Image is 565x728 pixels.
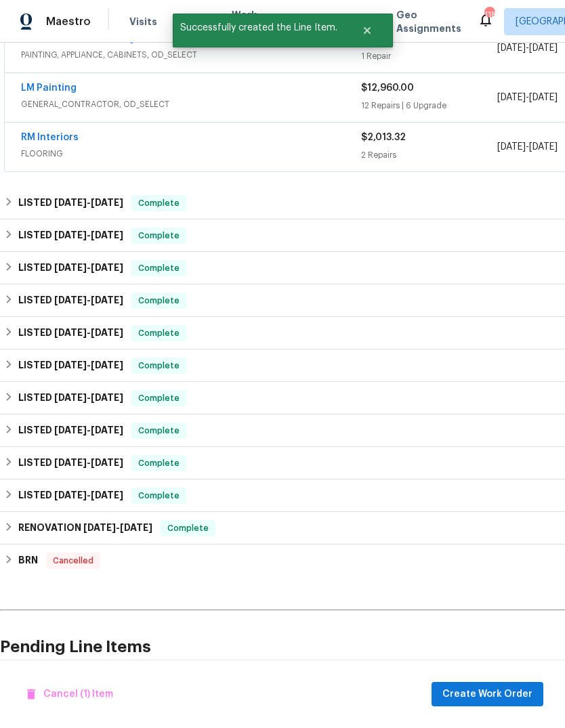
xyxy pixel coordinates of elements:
[18,488,123,504] h6: LISTED
[54,360,87,370] span: [DATE]
[345,17,390,44] button: Close
[54,393,123,402] span: -
[54,360,123,370] span: -
[91,295,123,305] span: [DATE]
[54,230,87,240] span: [DATE]
[91,230,123,240] span: [DATE]
[54,458,123,467] span: -
[361,49,497,63] div: 1 Repair
[18,455,123,471] h6: LISTED
[497,43,526,53] span: [DATE]
[133,294,185,307] span: Complete
[91,198,123,207] span: [DATE]
[47,554,99,568] span: Cancelled
[497,91,558,104] span: -
[21,98,361,111] span: GENERAL_CONTRACTOR, OD_SELECT
[91,458,123,467] span: [DATE]
[133,359,185,372] span: Complete
[361,83,414,93] span: $12,960.00
[18,293,123,309] h6: LISTED
[497,41,558,55] span: -
[91,490,123,500] span: [DATE]
[91,328,123,337] span: [DATE]
[22,682,119,707] button: Cancel (1) Item
[91,425,123,435] span: [DATE]
[361,133,406,142] span: $2,013.32
[54,198,123,207] span: -
[18,325,123,341] h6: LISTED
[21,133,79,142] a: RM Interiors
[18,553,38,569] h6: BRN
[54,425,87,435] span: [DATE]
[91,263,123,272] span: [DATE]
[133,456,185,470] span: Complete
[54,393,87,402] span: [DATE]
[54,458,87,467] span: [DATE]
[497,93,526,102] span: [DATE]
[18,195,123,211] h6: LISTED
[54,263,87,272] span: [DATE]
[54,263,123,272] span: -
[162,521,214,535] span: Complete
[83,523,152,532] span: -
[361,148,497,162] div: 2 Repairs
[497,142,526,152] span: [DATE]
[18,260,123,276] h6: LISTED
[54,490,87,500] span: [DATE]
[133,229,185,242] span: Complete
[232,8,266,35] span: Work Orders
[54,295,87,305] span: [DATE]
[54,425,123,435] span: -
[21,48,361,62] span: PAINTING, APPLIANCE, CABINETS, OD_SELECT
[120,523,152,532] span: [DATE]
[18,228,123,244] h6: LISTED
[361,99,497,112] div: 12 Repairs | 6 Upgrade
[432,682,543,707] button: Create Work Order
[529,142,558,152] span: [DATE]
[133,391,185,405] span: Complete
[54,230,123,240] span: -
[18,358,123,374] h6: LISTED
[91,393,123,402] span: [DATE]
[18,423,123,439] h6: LISTED
[173,14,345,42] span: Successfully created the Line Item.
[133,424,185,437] span: Complete
[54,328,123,337] span: -
[83,523,116,532] span: [DATE]
[46,15,91,28] span: Maestro
[21,83,77,93] a: LM Painting
[497,140,558,154] span: -
[529,43,558,53] span: [DATE]
[133,261,185,275] span: Complete
[133,489,185,502] span: Complete
[18,520,152,536] h6: RENOVATION
[27,686,113,703] span: Cancel (1) Item
[529,93,558,102] span: [DATE]
[133,196,185,210] span: Complete
[54,198,87,207] span: [DATE]
[396,8,461,35] span: Geo Assignments
[91,360,123,370] span: [DATE]
[442,686,532,703] span: Create Work Order
[54,490,123,500] span: -
[21,147,361,160] span: FLOORING
[54,295,123,305] span: -
[484,8,494,22] div: 118
[129,15,157,28] span: Visits
[54,328,87,337] span: [DATE]
[18,390,123,406] h6: LISTED
[133,326,185,340] span: Complete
